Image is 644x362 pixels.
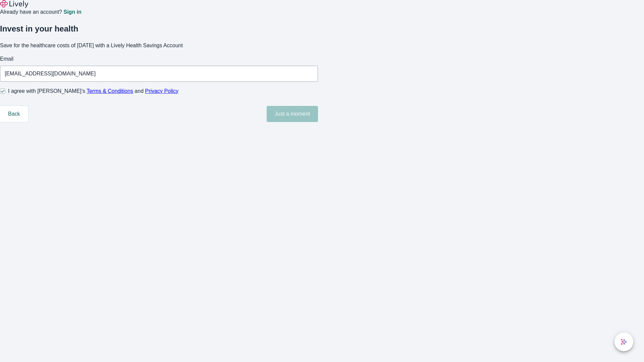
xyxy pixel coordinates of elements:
svg: Lively AI Assistant [621,339,627,345]
span: I agree with [PERSON_NAME]’s and [8,87,178,95]
a: Privacy Policy [145,88,179,94]
button: chat [614,333,633,351]
a: Sign in [63,9,81,15]
a: Terms & Conditions [87,88,133,94]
